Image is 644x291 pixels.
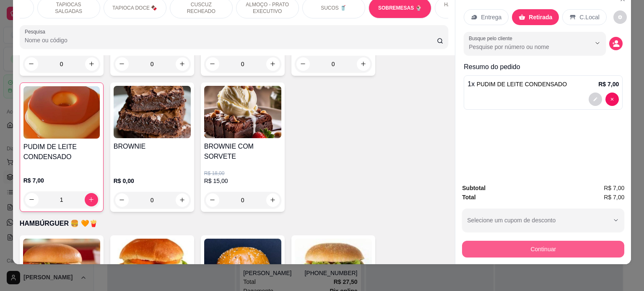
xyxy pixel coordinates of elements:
[114,239,191,291] img: product-image
[206,193,219,207] button: decrease-product-quantity
[464,62,623,72] p: Resumo do pedido
[604,183,624,193] span: R$ 7,00
[204,239,281,291] img: product-image
[605,93,619,106] button: decrease-product-quantity
[23,239,100,291] img: product-image
[25,28,48,35] label: Pesquisa
[462,185,486,191] strong: Subtotal
[25,193,39,206] button: decrease-product-quantity
[114,86,191,138] img: product-image
[177,1,226,15] p: CUSCUZ RECHEADO
[609,37,623,50] button: decrease-product-quantity
[243,1,292,15] p: ALMOÇO - PRATO EXECUTIVO
[295,239,372,291] img: product-image
[378,5,422,11] p: SOBREMESAS 🍨
[598,80,619,88] p: R$ 7,00
[23,142,100,162] h4: PUDIM DE LEITE CONDENSADO
[266,193,280,207] button: increase-product-quantity
[591,36,604,50] button: Show suggestions
[204,86,281,138] img: product-image
[589,93,602,106] button: decrease-product-quantity
[469,35,515,42] label: Busque pelo cliente
[462,241,624,258] button: Continuar
[23,86,100,139] img: product-image
[25,36,437,44] input: Pesquisa
[321,5,346,11] p: SUCOS 🥤
[529,13,552,21] p: Retirada
[44,1,93,15] p: TAPIOCAS SALGADAS
[477,81,567,88] span: PUDIM DE LEITE CONDENSADO
[462,209,624,232] button: Selecione um cupom de desconto
[114,177,191,185] p: R$ 0,00
[462,194,475,201] strong: Total
[579,13,599,21] p: C.Local
[20,219,449,229] p: HAMBÚRGUER 🍔 🧡🍟
[23,176,100,185] p: R$ 7,00
[469,43,577,51] input: Busque pelo cliente
[604,193,624,202] span: R$ 7,00
[204,177,281,185] p: R$ 15,00
[112,5,157,11] p: TAPIOCA DOCE 🍫
[114,142,191,152] h4: BROWNIE
[204,142,281,162] h4: BROWNIE COM SORVETE
[481,13,501,21] p: Entrega
[467,79,567,89] p: 1 x
[204,170,281,177] p: R$ 18,00
[613,10,627,24] button: decrease-product-quantity
[442,1,491,15] p: HAMBÚRGUER 🍔 🧡🍟
[85,193,98,206] button: increase-product-quantity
